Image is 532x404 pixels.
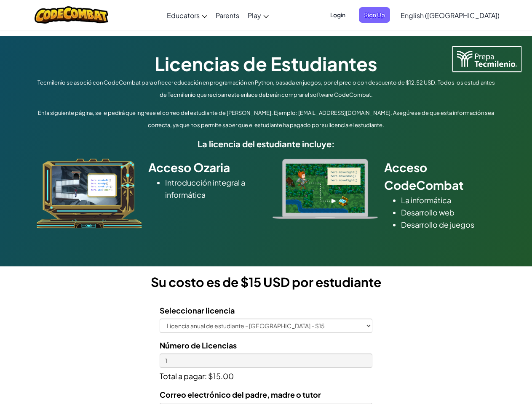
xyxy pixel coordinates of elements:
[452,46,521,72] img: Tecmilenio logo
[243,4,273,27] a: Play
[148,159,260,176] h2: Acceso Ozaria
[248,11,261,20] span: Play
[163,4,211,27] a: Educators
[401,206,496,218] li: Desarrollo web
[211,4,243,27] a: Parents
[396,4,504,27] a: English ([GEOGRAPHIC_DATA])
[160,339,237,351] label: Número de Licencias
[160,388,321,401] label: Correo electrónico del padre, madre o tutor
[273,159,378,219] img: type_real_code.png
[37,159,142,229] img: ozaria_acodus.png
[384,159,496,194] h2: Acceso CodeCombat
[35,6,108,24] img: CodeCombat logo
[359,7,390,23] button: Sign Up
[325,7,350,23] button: Login
[160,368,372,382] p: Total a pagar: $15.00
[167,11,200,20] span: Educators
[165,176,260,201] li: Introducción integral a informática
[35,137,498,150] h5: La licencia del estudiante incluye:
[35,107,498,131] p: En la siguiente página, se le pedirá que ingrese el correo del estudiante de [PERSON_NAME]. Ejemp...
[35,77,498,101] p: Tecmilenio se asoció con CodeCombat para ofrecer educación en programación en Python, basada en j...
[160,304,235,316] label: Seleccionar licencia
[35,50,498,77] h1: Licencias de Estudiantes
[401,194,496,206] li: La informática
[401,218,496,231] li: Desarrollo de juegos
[401,11,500,20] span: English ([GEOGRAPHIC_DATA])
